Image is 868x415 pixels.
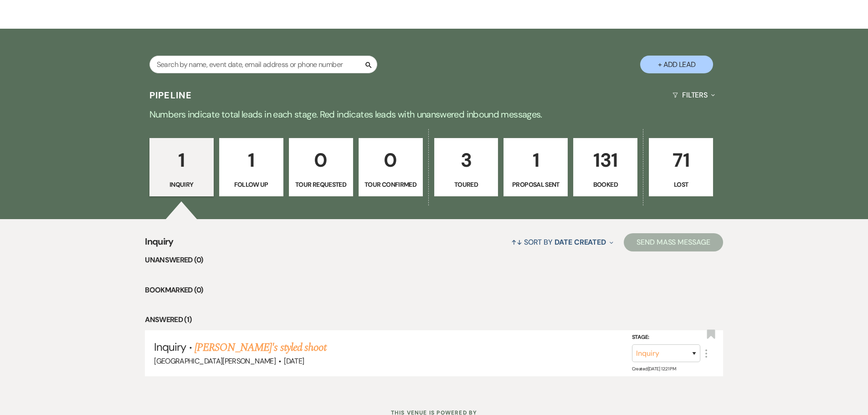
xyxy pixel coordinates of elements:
a: 71Lost [649,138,713,196]
p: Tour Requested [295,179,347,190]
p: 0 [295,145,347,175]
p: Proposal Sent [509,179,562,190]
p: 131 [579,145,632,175]
span: Date Created [555,237,606,247]
a: 0Tour Confirmed [359,138,423,196]
p: 71 [655,145,707,175]
p: 1 [155,145,208,175]
a: 3Toured [434,138,498,196]
p: 0 [365,145,417,175]
p: Follow Up [225,179,277,190]
li: Unanswered (0) [145,254,723,266]
a: 131Booked [573,138,637,196]
p: Inquiry [155,179,208,190]
span: Created: [DATE] 12:21 PM [632,366,676,372]
p: Booked [579,179,632,190]
p: 1 [509,145,562,175]
p: Numbers indicate total leads in each stage. Red indicates leads with unanswered inbound messages. [106,107,762,122]
span: ↑↓ [511,237,522,247]
button: Filters [669,83,719,107]
label: Stage: [632,333,700,343]
p: Lost [655,179,707,190]
input: Search by name, event date, email address or phone number [149,56,377,73]
a: 1Proposal Sent [503,138,568,196]
a: 0Tour Requested [289,138,353,196]
button: + Add Lead [640,56,713,73]
button: Send Mass Message [624,233,723,251]
span: [DATE] [284,356,304,366]
p: 3 [440,145,493,175]
a: [PERSON_NAME]'s styled shoot [195,339,326,356]
li: Answered (1) [145,314,723,326]
li: Bookmarked (0) [145,284,723,296]
p: Toured [440,179,493,190]
span: [GEOGRAPHIC_DATA][PERSON_NAME] [154,356,276,366]
a: 1Follow Up [219,138,283,196]
button: Sort By Date Created [508,230,617,254]
span: Inquiry [145,235,174,254]
a: 1Inquiry [149,138,214,196]
p: 1 [225,145,277,175]
p: Tour Confirmed [365,179,417,190]
span: Inquiry [154,340,186,354]
h3: Pipeline [149,89,192,102]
